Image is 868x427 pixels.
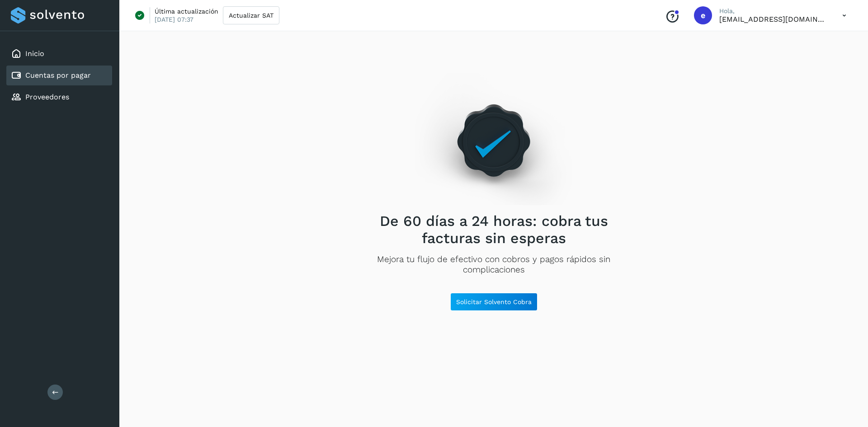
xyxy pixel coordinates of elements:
[365,254,623,275] p: Mejora tu flujo de efectivo con cobros y pagos rápidos sin complicaciones
[25,49,44,58] a: Inicio
[25,93,69,101] a: Proveedores
[223,6,279,24] button: Actualizar SAT
[719,15,828,23] p: eestrada@grupo-gmx.com
[415,73,572,205] img: Empty state image
[456,299,532,305] span: Solicitar Solvento Cobra
[155,7,218,15] p: Última actualización
[6,87,112,107] div: Proveedores
[450,293,538,311] button: Solicitar Solvento Cobra
[365,212,623,247] h2: De 60 días a 24 horas: cobra tus facturas sin esperas
[25,71,91,80] a: Cuentas por pagar
[6,44,112,64] div: Inicio
[719,7,828,15] p: Hola,
[229,12,274,19] span: Actualizar SAT
[6,66,112,85] div: Cuentas por pagar
[155,15,193,23] p: [DATE] 07:37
